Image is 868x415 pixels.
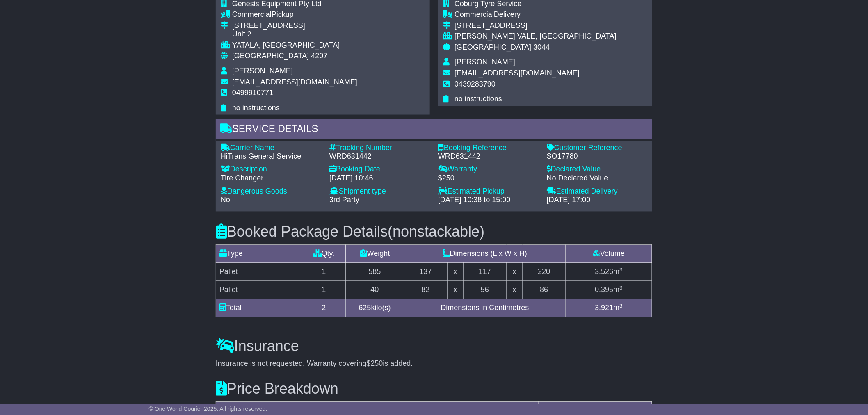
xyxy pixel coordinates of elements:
[619,303,623,309] sup: 3
[388,223,484,240] span: (nonstackable)
[455,95,502,103] span: no instructions
[221,196,230,204] span: No
[216,360,652,369] div: Insurance is not requested. Warranty covering is added.
[232,41,357,50] div: YATALA, [GEOGRAPHIC_DATA]
[547,174,647,183] div: No Declared Value
[345,263,404,281] td: 585
[345,299,404,317] td: kilo(s)
[311,52,327,60] span: 4207
[367,360,383,368] span: $250
[216,224,652,240] h3: Booked Package Details
[302,281,345,299] td: 1
[463,281,506,299] td: 56
[232,78,357,86] span: [EMAIL_ADDRESS][DOMAIN_NAME]
[566,281,652,299] td: m
[232,89,273,97] span: 0499910771
[507,281,523,299] td: x
[149,406,267,412] span: © One World Courier 2025. All rights reserved.
[455,69,580,77] span: [EMAIL_ADDRESS][DOMAIN_NAME]
[455,43,531,51] span: [GEOGRAPHIC_DATA]
[619,285,623,291] sup: 3
[547,196,647,205] div: [DATE] 17:00
[438,196,539,205] div: [DATE] 10:38 to 15:00
[455,10,617,19] div: Delivery
[302,263,345,281] td: 1
[595,304,613,312] span: 3.921
[216,381,652,397] h3: Price Breakdown
[455,58,515,66] span: [PERSON_NAME]
[547,153,647,162] div: SO17780
[216,119,652,141] div: Service Details
[595,286,613,294] span: 0.395
[533,43,550,51] span: 3044
[345,245,404,263] td: Weight
[302,245,345,263] td: Qty.
[232,30,357,39] div: Unit 2
[438,165,539,174] div: Warranty
[404,245,566,263] td: Dimensions (L x W x H)
[455,32,617,41] div: [PERSON_NAME] VALE, [GEOGRAPHIC_DATA]
[329,196,359,204] span: 3rd Party
[566,299,652,317] td: m
[329,144,430,153] div: Tracking Number
[566,263,652,281] td: m
[216,281,302,299] td: Pallet
[404,263,447,281] td: 137
[619,267,623,273] sup: 3
[455,21,617,30] div: [STREET_ADDRESS]
[302,299,345,317] td: 2
[566,245,652,263] td: Volume
[447,263,463,281] td: x
[221,174,321,183] div: Tire Changer
[221,144,321,153] div: Carrier Name
[216,263,302,281] td: Pallet
[232,104,280,112] span: no instructions
[438,187,539,196] div: Estimated Pickup
[232,67,293,75] span: [PERSON_NAME]
[523,281,566,299] td: 86
[216,299,302,317] td: Total
[455,80,496,88] span: 0439283790
[438,144,539,153] div: Booking Reference
[329,187,430,196] div: Shipment type
[547,187,647,196] div: Estimated Delivery
[345,281,404,299] td: 40
[547,144,647,153] div: Customer Reference
[216,245,302,263] td: Type
[447,281,463,299] td: x
[329,153,430,162] div: WRD631442
[221,153,321,162] div: HiTrans General Service
[359,304,371,312] span: 625
[455,10,494,18] span: Commercial
[438,153,539,162] div: WRD631442
[216,338,652,355] h3: Insurance
[221,165,321,174] div: Description
[404,299,566,317] td: Dimensions in Centimetres
[221,187,321,196] div: Dangerous Goods
[232,10,357,19] div: Pickup
[595,268,613,276] span: 3.526
[232,10,272,18] span: Commercial
[232,21,357,30] div: [STREET_ADDRESS]
[463,263,506,281] td: 117
[232,52,309,60] span: [GEOGRAPHIC_DATA]
[329,165,430,174] div: Booking Date
[507,263,523,281] td: x
[329,174,430,183] div: [DATE] 10:46
[523,263,566,281] td: 220
[438,174,539,183] div: $250
[547,165,647,174] div: Declared Value
[404,281,447,299] td: 82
